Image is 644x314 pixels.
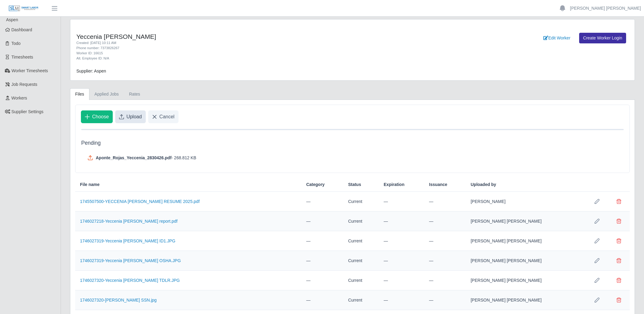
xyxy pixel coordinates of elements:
div: Created: [DATE] 10:11 AM [76,40,395,46]
span: Cancel [159,113,175,120]
span: Timesheets [12,55,33,59]
td: — [424,192,466,211]
span: Dashboard [12,27,32,32]
td: — [379,192,424,211]
span: Todo [12,41,21,46]
span: Category [306,181,325,188]
td: — [379,231,424,251]
a: 1746027320-Yeccenia [PERSON_NAME] TDLR.JPG [80,278,180,283]
td: [PERSON_NAME] [PERSON_NAME] [466,290,586,310]
a: 1746027319-Yeccenia [PERSON_NAME] OSHA.JPG [80,258,181,263]
button: Row Edit [591,255,603,267]
button: Row Edit [591,195,603,208]
img: SLM Logo [8,5,39,12]
span: Uploaded by [471,181,496,188]
td: — [424,290,466,310]
button: Delete file [613,274,625,286]
span: Upload [126,113,142,120]
a: Edit Worker [539,33,574,43]
td: Current [343,192,379,211]
td: Current [343,271,379,290]
button: Upload [115,110,146,123]
td: — [301,211,343,231]
a: 1746027319-Yeccenia [PERSON_NAME] ID1.JPG [80,238,175,243]
td: Current [343,251,379,271]
h5: Pending [81,140,624,146]
a: Create Worker Login [579,33,626,43]
span: - 268.812 KB [172,155,196,161]
td: — [301,192,343,211]
span: Aspen [6,17,18,22]
td: [PERSON_NAME] [PERSON_NAME] [466,211,586,231]
button: Row Edit [591,274,603,286]
a: [PERSON_NAME] [PERSON_NAME] [570,5,641,12]
button: Row Edit [591,215,603,227]
button: Row Edit [591,235,603,247]
span: Expiration [384,181,404,188]
h4: Yeccenia [PERSON_NAME] [76,33,395,40]
td: — [379,271,424,290]
button: Delete file [613,215,625,227]
span: Choose [92,113,109,120]
span: Supplier Settings [12,109,44,114]
td: — [424,211,466,231]
td: — [379,251,424,271]
a: Rates [124,88,145,100]
button: Choose [81,110,113,123]
a: Files [70,88,89,100]
td: — [424,251,466,271]
button: Delete file [613,255,625,267]
td: Current [343,231,379,251]
a: Applied Jobs [89,88,124,100]
td: — [301,231,343,251]
button: Delete file [613,235,625,247]
span: Issuance [429,181,447,188]
td: — [424,271,466,290]
a: 1746027218-Yeccenia [PERSON_NAME] report.pdf [80,219,178,224]
td: [PERSON_NAME] [PERSON_NAME] [466,271,586,290]
span: Worker Timesheets [12,68,48,73]
td: Current [343,290,379,310]
td: — [379,290,424,310]
span: Job Requests [12,82,38,87]
td: — [301,251,343,271]
td: — [424,231,466,251]
button: Row Edit [591,294,603,306]
span: Aponte_Rojas_Yeccenia_2830426.pdf [96,155,172,161]
td: [PERSON_NAME] [466,192,586,211]
button: Cancel [148,110,179,123]
td: — [379,211,424,231]
button: Delete file [613,294,625,306]
div: Alt. Employee ID: N/A [76,56,395,61]
span: Status [348,181,361,188]
td: — [301,271,343,290]
span: Supplier: Aspen [76,69,106,73]
a: 1745507500-YECCENIA [PERSON_NAME] RESUME 2025.pdf [80,199,200,204]
span: File name [80,181,100,188]
td: Current [343,211,379,231]
td: — [301,290,343,310]
a: 1746027320-[PERSON_NAME] SSN.jpg [80,298,157,302]
div: Phone number: 7373826267 [76,46,395,51]
div: Worker ID: 16615 [76,51,395,56]
td: [PERSON_NAME] [PERSON_NAME] [466,251,586,271]
span: Workers [12,96,27,100]
td: [PERSON_NAME] [PERSON_NAME] [466,231,586,251]
button: Delete file [613,195,625,208]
